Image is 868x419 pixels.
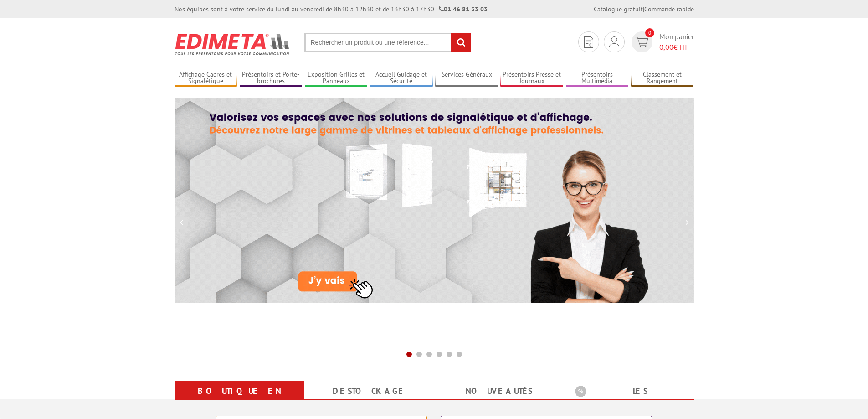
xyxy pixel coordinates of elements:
[659,42,694,52] span: € HT
[644,5,694,13] a: Commande rapide
[584,36,593,48] img: devis rapide
[445,383,553,399] a: nouveautés
[304,33,471,52] input: Rechercher un produit ou une référence...
[645,28,654,37] span: 0
[631,71,694,86] a: Classement et Rangement
[659,42,673,52] span: 0,00
[500,71,563,86] a: Présentoirs Presse et Journaux
[175,27,291,61] img: Présentoir, panneau, stand - Edimeta - PLV, affichage, mobilier bureau, entreprise
[315,383,423,399] a: Destockage
[609,36,619,47] img: devis rapide
[451,33,471,52] input: rechercher
[594,5,694,14] div: |
[240,71,303,86] a: Présentoirs et Porte-brochures
[175,71,237,86] a: Affichage Cadres et Signalétique
[435,71,498,86] a: Services Généraux
[635,37,648,47] img: devis rapide
[566,71,629,86] a: Présentoirs Multimédia
[575,383,689,401] b: Les promotions
[175,5,488,14] div: Nos équipes sont à votre service du lundi au vendredi de 8h30 à 12h30 et de 13h30 à 17h30
[629,31,694,52] a: devis rapide 0 Mon panier 0,00€ HT
[185,383,293,416] a: Boutique en ligne
[575,383,683,416] a: Les promotions
[439,5,488,13] strong: 01 46 81 33 03
[305,71,368,86] a: Exposition Grilles et Panneaux
[370,71,433,86] a: Accueil Guidage et Sécurité
[659,31,694,52] span: Mon panier
[594,5,643,13] a: Catalogue gratuit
